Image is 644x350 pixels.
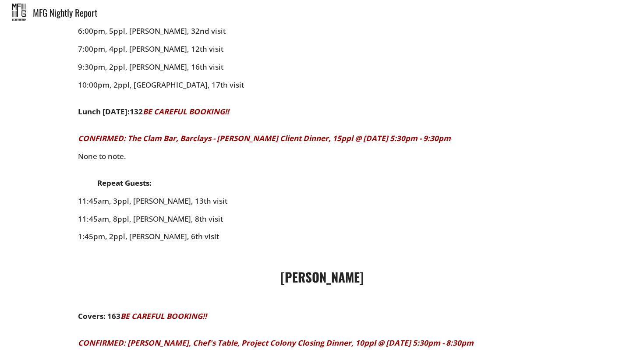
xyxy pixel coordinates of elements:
[33,8,644,17] div: MFG Nightly Report
[280,267,364,286] strong: [PERSON_NAME]
[78,106,130,117] strong: Lunch [DATE]:
[97,178,152,188] strong: Repeat Guests:
[78,311,120,321] strong: Covers: 163
[130,106,143,117] strong: 132
[12,4,26,21] img: mfg_nightly.jpeg
[78,107,566,241] div: None to note. 11:45am, 3ppl, [PERSON_NAME], 13th visit 11:45am, 8ppl, [PERSON_NAME], 8th visit 1:...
